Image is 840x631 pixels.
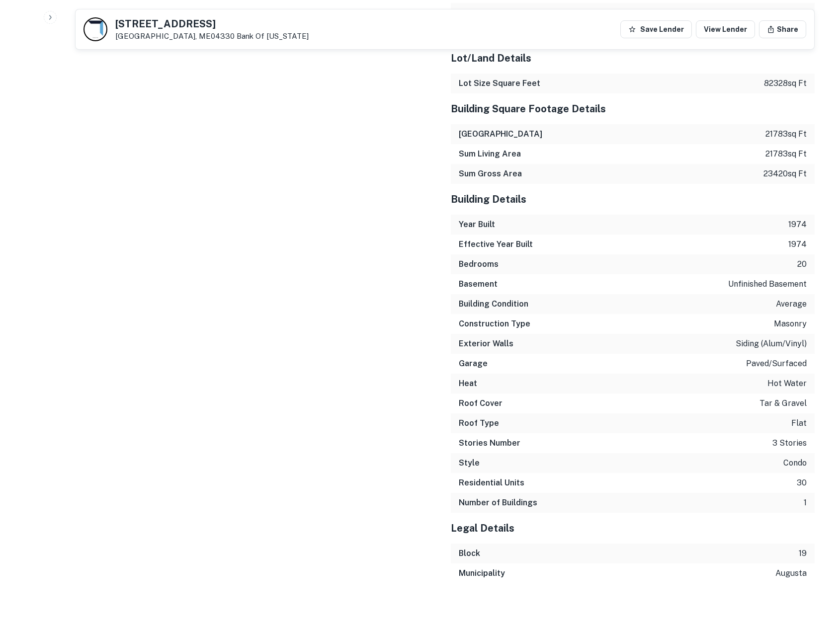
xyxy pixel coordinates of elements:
[783,457,807,469] p: condo
[765,128,807,140] p: 21783 sq ft
[728,278,807,290] p: unfinished basement
[459,238,533,250] h6: Effective Year Built
[775,567,807,579] p: augusta
[459,358,488,370] h6: Garage
[459,338,513,350] h6: Exterior Walls
[459,298,528,310] h6: Building Condition
[115,19,309,29] h5: [STREET_ADDRESS]
[459,7,546,19] h6: County Land Use Code
[459,168,522,180] h6: Sum Gross Area
[799,548,807,559] p: 19
[459,548,480,559] h6: Block
[459,477,524,489] h6: Residential Units
[451,51,815,66] h5: Lot/Land Details
[746,358,807,370] p: paved/surfaced
[459,258,499,270] h6: Bedrooms
[796,7,807,19] p: 112
[459,128,542,140] h6: [GEOGRAPHIC_DATA]
[459,318,530,330] h6: Construction Type
[804,497,807,509] p: 1
[451,192,815,207] h5: Building Details
[791,417,807,429] p: flat
[459,567,505,579] h6: Municipality
[736,338,807,350] p: siding (alum/vinyl)
[451,101,815,116] h5: Building Square Footage Details
[759,397,807,409] p: tar & gravel
[797,477,807,489] p: 30
[764,78,807,89] p: 82328 sq ft
[772,437,807,449] p: 3 stories
[759,20,806,38] button: Share
[459,78,540,89] h6: Lot Size Square Feet
[459,148,521,160] h6: Sum Living Area
[115,32,309,41] p: [GEOGRAPHIC_DATA], ME04330
[459,497,537,509] h6: Number of Buildings
[774,318,807,330] p: masonry
[451,521,815,536] h5: Legal Details
[237,32,309,40] a: Bank Of [US_STATE]
[767,378,807,390] p: hot water
[797,258,807,270] p: 20
[790,552,840,599] iframe: Chat Widget
[620,20,692,38] button: Save Lender
[788,219,807,231] p: 1974
[763,168,807,180] p: 23420 sq ft
[459,437,520,449] h6: Stories Number
[765,148,807,160] p: 21783 sq ft
[459,457,480,469] h6: Style
[459,397,503,409] h6: Roof Cover
[459,417,499,429] h6: Roof Type
[459,219,495,231] h6: Year Built
[776,298,807,310] p: average
[788,238,807,250] p: 1974
[459,378,477,390] h6: Heat
[459,278,498,290] h6: Basement
[696,20,755,38] a: View Lender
